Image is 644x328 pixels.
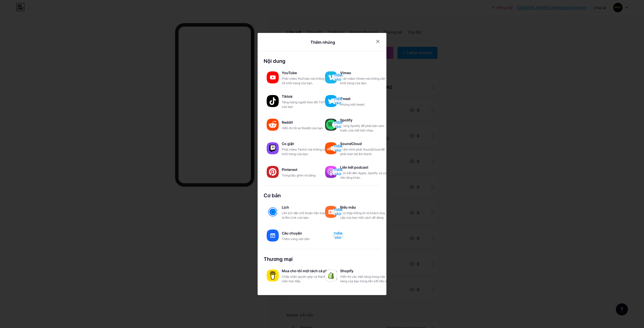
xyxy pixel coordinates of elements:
[264,256,293,262] font: Thương mại
[334,121,342,129] font: THÊM VÀO
[334,97,342,105] font: THÊM VÀO
[267,206,279,218] img: lịch trình
[340,165,368,169] font: Liên kết podcast
[332,232,344,239] button: THÊM VÀO
[282,237,310,241] font: Thêm vùng văn bản
[267,142,279,154] img: co giật
[282,71,297,75] font: YouTube
[282,77,330,85] font: Phát video YouTube mà không cần rời khỏi trang của bạn.
[332,121,344,128] button: THÊM VÀO
[267,95,279,107] img: tiktok
[282,120,293,124] font: Reddit
[267,119,279,131] img: reddit
[340,103,365,106] font: Nhúng một tweet.
[325,95,337,107] img: Twitter
[267,71,279,83] img: youtube
[325,166,337,178] img: liên kết podcast
[282,148,332,156] font: Phát video Twitch mà không cần rời khỏi trang của bạn.
[340,142,362,146] font: SoundCloud
[340,71,351,75] font: Vimeo
[340,171,388,179] font: Liên kết đến Apple, Spotify và các nền tảng khác.
[282,126,323,130] font: Hiển thị hồ sơ Reddit của bạn
[282,269,330,273] font: Mua cho tôi một tách cà phê
[340,124,384,132] font: Nhúng Spotify để phát bản xem trước của một bản nhạc.
[340,97,350,101] font: Tweet
[340,275,389,283] font: Hiển thị các mặt hàng trong cửa hàng của bạn trong liên kết tiểu sử.
[340,211,385,219] font: Thu thập thông tin từ khách truy cập của bạn một cách dễ dàng
[267,166,279,178] img: Pinterest
[334,168,342,176] font: THÊM VÀO
[340,205,356,209] font: Biểu mẫu
[334,144,342,152] font: THÊM VÀO
[340,118,352,122] font: Spotify
[325,206,337,218] img: các hình thức
[340,269,353,273] font: Shopify
[282,205,289,209] font: Lịch
[264,58,286,64] font: Nội dung
[334,231,342,240] font: THÊM VÀO
[282,142,294,146] font: Co giật
[282,173,315,177] font: Trưng bày ghim và bảng
[325,119,337,131] img: Spotify
[282,275,326,283] font: Chấp nhận quyên góp và thành viên trực tiếp.
[332,145,344,152] button: THÊM VÀO
[334,208,342,216] font: THÊM VÀO
[282,167,297,172] font: Pinterest
[282,231,302,235] font: Câu chuyện
[332,98,344,104] button: THÊM VÀO
[267,269,279,282] img: buymeacoffee
[340,77,390,85] font: Phát video Vimeo mà không cần rời khỏi trang của bạn.
[282,100,328,109] font: Tăng lượng người theo dõi TikTok của bạn
[264,193,281,199] font: Cơ bản
[325,269,337,282] img: shopify
[325,142,337,154] img: đám mây âm thanh
[332,209,344,215] button: THÊM VÀO
[282,94,293,99] font: Tiktok
[334,73,342,81] font: THÊM VÀO
[310,40,335,45] font: Thêm nhúng
[340,148,385,156] font: Thêm trình phát SoundCloud để phát toàn bộ âm thanh.
[332,74,344,81] button: THÊM VÀO
[267,229,279,242] img: câu chuyện
[332,169,344,175] button: THÊM VÀO
[282,211,331,219] font: Lên lịch đặt chỗ thuận tiện trực tiếp từ Bio Link của bạn.
[325,71,337,83] img: vimeo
